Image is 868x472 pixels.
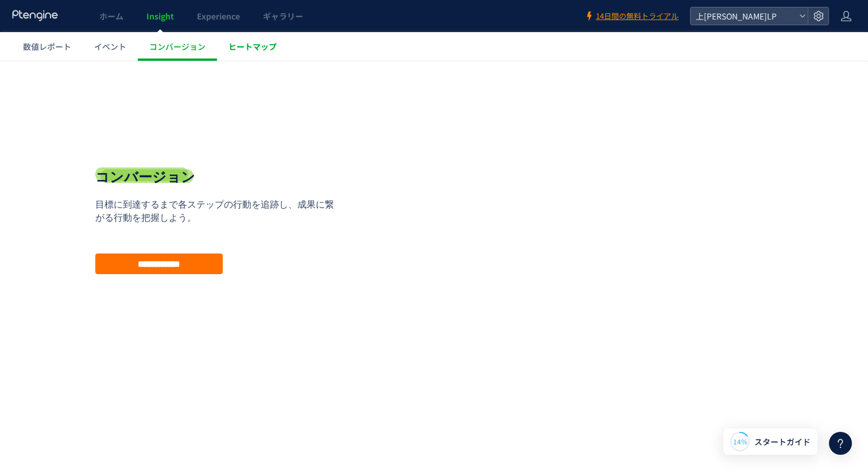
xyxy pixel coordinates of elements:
[692,7,795,25] span: 上[PERSON_NAME]LP
[95,138,342,164] p: 目標に到達するまで各ステップの行動を追跡し、成果に繋がる行動を把握しよう。
[733,436,747,446] span: 14%
[584,11,679,22] a: 14日間の無料トライアル
[197,10,240,22] span: Experience
[95,107,195,126] h1: コンバージョン
[149,41,206,52] span: コンバージョン
[146,10,174,22] span: Insight
[99,10,123,22] span: ホーム
[596,11,679,22] span: 14日間の無料トライアル
[263,10,303,22] span: ギャラリー
[94,41,126,52] span: イベント
[23,41,71,52] span: 数値レポート
[754,436,811,448] span: スタートガイド
[228,41,277,52] span: ヒートマップ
